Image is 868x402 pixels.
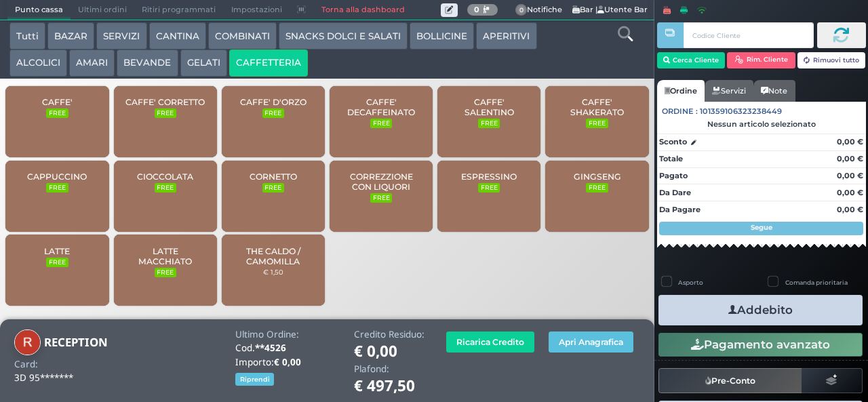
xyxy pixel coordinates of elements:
span: CAFFE' D'ORZO [240,97,307,107]
h4: Cod. [235,343,340,353]
span: Ritiri programmati [134,1,223,20]
span: Ordine : [662,106,698,117]
span: CAFFE' [42,97,73,107]
b: € 0,00 [274,356,301,368]
span: LATTE [44,246,70,256]
small: FREE [262,108,284,118]
button: Ricarica Credito [446,331,534,353]
button: BAZAR [47,22,94,49]
button: Apri Anagrafica [549,331,633,353]
button: Cerca Cliente [657,52,726,68]
strong: Pagato [659,171,688,180]
button: AMARI [69,49,115,77]
small: FREE [370,119,392,128]
small: FREE [155,108,176,118]
label: Asporto [678,278,703,287]
button: Riprendi [235,373,274,386]
span: Impostazioni [224,1,290,20]
small: FREE [262,183,284,193]
a: Note [753,80,795,102]
button: GELATI [180,49,227,77]
span: CAFFE' CORRETTO [125,97,205,107]
small: FREE [46,108,68,118]
strong: Totale [659,154,683,163]
strong: 0,00 € [837,137,863,146]
span: CAFFE' SALENTINO [449,97,530,117]
a: Torna alla dashboard [313,1,412,20]
button: Pagamento avanzato [658,333,863,356]
span: CAFFE' DECAFFEINATO [341,97,422,117]
small: FREE [155,268,176,277]
button: BOLLICINE [410,22,474,49]
small: FREE [46,258,68,267]
small: FREE [46,183,68,193]
button: Rimuovi tutto [797,52,866,68]
small: € 1,50 [263,268,283,276]
span: THE CALDO / CAMOMILLA [233,246,314,266]
span: CAPPUCCINO [27,172,87,182]
strong: Segue [751,223,772,232]
small: FREE [370,193,392,203]
b: 0 [474,5,479,14]
small: FREE [155,183,176,193]
button: CANTINA [149,22,206,49]
span: ESPRESSINO [461,172,517,182]
small: FREE [586,183,608,193]
span: Punto cassa [7,1,71,20]
button: CAFFETTERIA [229,49,308,77]
button: Pre-Conto [658,368,802,393]
span: CORNETTO [250,172,297,182]
h1: € 0,00 [354,343,425,360]
span: 101359106323238449 [700,106,782,117]
h1: € 497,50 [354,378,425,395]
b: RECEPTION [44,334,108,350]
button: SERVIZI [96,22,146,49]
span: 0 [515,4,528,16]
h4: Credito Residuo: [354,329,425,340]
small: FREE [478,119,500,128]
input: Codice Cliente [684,22,813,48]
strong: 0,00 € [837,154,863,163]
strong: 0,00 € [837,205,863,214]
strong: Da Pagare [659,205,701,214]
span: GINGSENG [574,172,621,182]
span: CAFFE' SHAKERATO [557,97,637,117]
small: FREE [478,183,500,193]
a: Ordine [657,80,705,102]
button: Addebito [658,295,863,325]
button: APERITIVI [476,22,536,49]
img: RECEPTION [14,329,41,356]
h4: Card: [14,359,38,369]
span: LATTE MACCHIATO [125,246,205,266]
button: Tutti [9,22,45,49]
span: Ultimi ordini [71,1,134,20]
h4: Importo: [235,357,340,367]
button: ALCOLICI [9,49,67,77]
small: FREE [586,119,608,128]
strong: 0,00 € [837,188,863,197]
button: BEVANDE [117,49,178,77]
h4: Plafond: [354,364,425,374]
strong: Sconto [659,136,687,148]
strong: Da Dare [659,188,691,197]
button: COMBINATI [208,22,277,49]
div: Nessun articolo selezionato [657,119,866,129]
strong: 0,00 € [837,171,863,180]
span: CIOCCOLATA [137,172,193,182]
button: SNACKS DOLCI E SALATI [279,22,408,49]
a: Servizi [705,80,753,102]
span: CORREZZIONE CON LIQUORI [341,172,422,192]
label: Comanda prioritaria [785,278,848,287]
button: Rim. Cliente [727,52,795,68]
h4: Ultimo Ordine: [235,329,340,340]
